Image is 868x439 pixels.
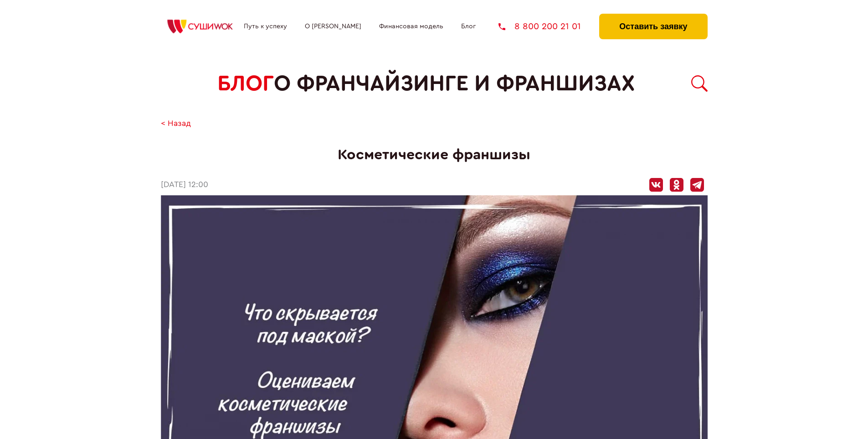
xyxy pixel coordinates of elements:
[161,119,191,129] a: < Назад
[217,71,274,96] span: БЛОГ
[461,23,476,30] a: Блог
[274,71,635,96] span: о франчайзинге и франшизах
[161,146,708,163] h1: Косметические франшизы
[599,14,707,39] button: Оставить заявку
[244,23,287,30] a: Путь к успеху
[305,23,361,30] a: О [PERSON_NAME]
[498,22,581,31] a: 8 800 200 21 01
[514,22,581,31] span: 8 800 200 21 01
[161,180,208,190] time: [DATE] 12:00
[379,23,443,30] a: Финансовая модель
